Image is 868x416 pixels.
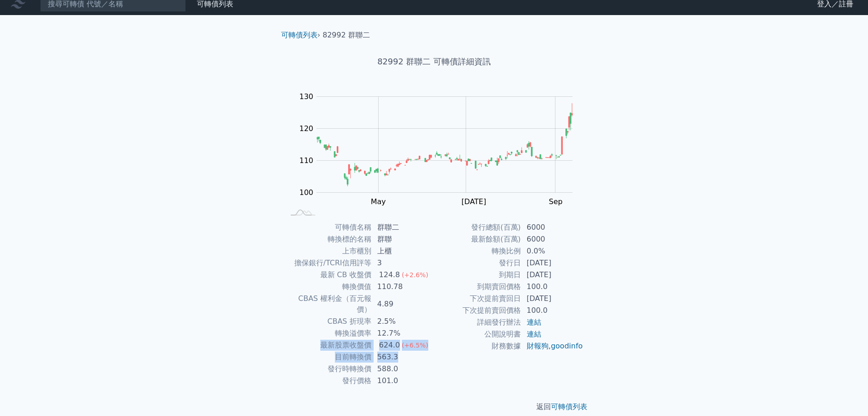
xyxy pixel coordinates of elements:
[372,375,434,387] td: 101.0
[285,293,372,316] td: CBAS 權利金（百元報價）
[371,197,386,206] tspan: May
[285,327,372,339] td: 轉換溢價率
[521,257,584,269] td: [DATE]
[372,233,434,245] td: 群聯
[299,124,313,133] tspan: 120
[299,92,313,101] tspan: 130
[434,340,521,352] td: 財務數據
[285,257,372,269] td: 擔保銀行/TCRI信用評等
[285,281,372,293] td: 轉換價值
[285,269,372,281] td: 最新 CB 收盤價
[377,269,402,280] div: 124.8
[372,327,434,339] td: 12.7%
[372,363,434,375] td: 588.0
[285,221,372,233] td: 可轉債名稱
[372,257,434,269] td: 3
[434,281,521,293] td: 到期賣回價格
[299,156,313,165] tspan: 110
[281,31,318,39] a: 可轉債列表
[434,221,521,233] td: 發行總額(百萬)
[434,257,521,269] td: 發行日
[285,375,372,387] td: 發行價格
[462,197,486,206] tspan: [DATE]
[372,245,434,257] td: 上櫃
[521,340,584,352] td: ,
[521,305,584,316] td: 100.0
[299,188,313,197] tspan: 100
[521,293,584,305] td: [DATE]
[822,372,868,416] div: 聊天小工具
[521,269,584,281] td: [DATE]
[527,330,541,338] a: 連結
[372,281,434,293] td: 110.78
[285,363,372,375] td: 發行時轉換價
[372,351,434,363] td: 563.3
[295,92,586,206] g: Chart
[285,339,372,351] td: 最新股票收盤價
[281,30,320,41] li: ›
[274,55,595,68] h1: 82992 群聯二 可轉債詳細資訊
[434,328,521,340] td: 公開說明書
[285,351,372,363] td: 目前轉換價
[527,342,549,350] a: 財報狗
[285,233,372,245] td: 轉換標的名稱
[521,221,584,233] td: 6000
[521,233,584,245] td: 6000
[822,372,868,416] iframe: Chat Widget
[402,342,428,349] span: (+6.5%)
[521,245,584,257] td: 0.0%
[285,316,372,327] td: CBAS 折現率
[323,30,370,41] li: 82992 群聯二
[372,221,434,233] td: 群聯二
[402,271,428,279] span: (+2.6%)
[434,245,521,257] td: 轉換比例
[527,318,541,326] a: 連結
[274,401,595,412] p: 返回
[434,233,521,245] td: 最新餘額(百萬)
[551,402,587,411] a: 可轉債列表
[434,316,521,328] td: 詳細發行辦法
[377,340,402,351] div: 624.0
[372,316,434,327] td: 2.5%
[549,197,563,206] tspan: Sep
[521,281,584,293] td: 100.0
[551,342,583,350] a: goodinfo
[285,245,372,257] td: 上市櫃別
[372,293,434,316] td: 4.89
[434,305,521,316] td: 下次提前賣回價格
[434,293,521,305] td: 下次提前賣回日
[434,269,521,281] td: 到期日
